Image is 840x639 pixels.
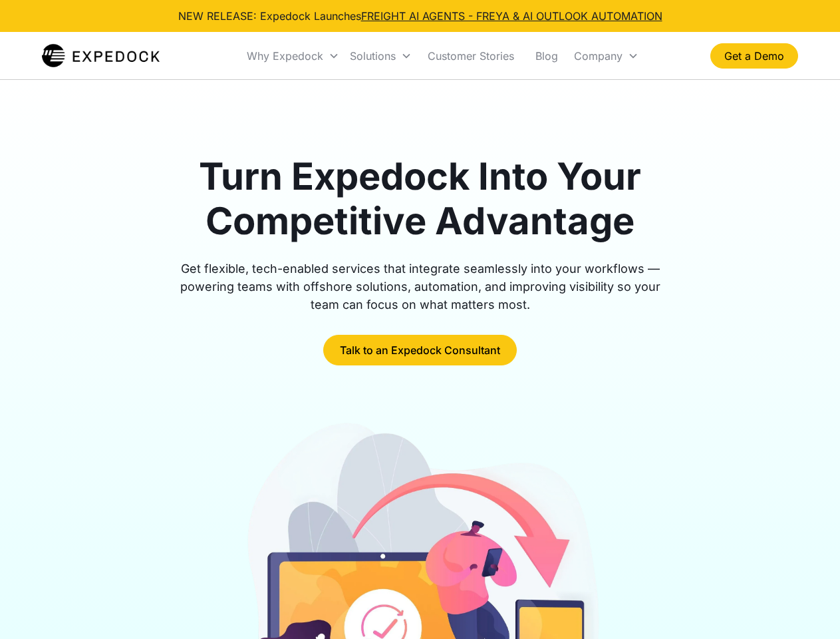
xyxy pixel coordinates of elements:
[525,33,569,79] a: Blog
[165,154,676,244] h1: Turn Expedock Into Your Competitive Advantage
[569,33,644,79] div: Company
[345,33,417,79] div: Solutions
[241,33,345,79] div: Why Expedock
[42,43,160,69] img: Expedock Logo
[361,9,662,23] a: FREIGHT AI AGENTS - FREYA & AI OUTLOOK AUTOMATION
[178,8,662,24] div: NEW RELEASE: Expedock Launches
[323,335,517,365] a: Talk to an Expedock Consultant
[165,260,676,314] div: Get flexible, tech-enabled services that integrate seamlessly into your workflows — powering team...
[42,43,160,69] a: home
[710,43,798,69] a: Get a Demo
[574,49,623,63] div: Company
[773,575,840,639] iframe: Chat Widget
[247,49,323,63] div: Why Expedock
[417,33,525,79] a: Customer Stories
[350,49,396,63] div: Solutions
